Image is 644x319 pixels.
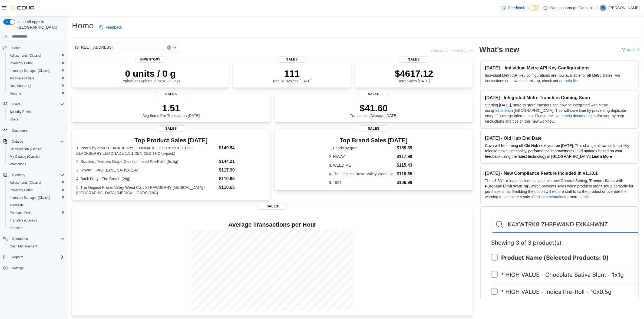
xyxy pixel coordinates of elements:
[1,126,67,134] button: Customers
[5,75,67,82] button: Purchase Orders
[622,48,640,52] a: View allExternal link
[8,75,37,82] a: Purchase Orders
[8,116,64,123] span: Users
[399,56,429,63] span: Sales
[219,184,266,191] dd: $110.65
[397,162,419,169] dd: $115.43
[8,109,64,115] span: Security Roles
[143,103,200,113] p: 1.51
[97,22,124,33] a: Feedback
[1,264,67,272] button: Settings
[8,109,33,115] a: Security Roles
[10,254,25,260] button: Reports
[76,221,468,228] h4: Average Transactions per Hour
[10,91,21,96] span: Reports
[10,244,37,249] span: Cash Management
[12,102,20,106] span: Users
[565,79,578,83] a: help file
[485,65,634,70] h3: [DATE] – Individual Metrc API Key Configurations
[8,68,52,74] a: Inventory Manager (Classic)
[431,49,473,53] p: Updated 1 minute(s) ago
[8,90,64,97] span: Reports
[12,139,23,144] span: Catalog
[8,243,64,250] span: Cash Management
[272,68,311,79] p: 111
[5,82,67,90] a: Dashboards
[5,59,67,67] button: Inventory Count
[397,145,419,151] dd: $155.89
[5,90,67,97] button: Reports
[167,45,171,50] button: Clear input
[485,143,629,159] span: Cova will be turning off Old Hub next year on [DATE]. This change allows us to quickly release ne...
[397,153,419,160] dd: $117.90
[8,90,23,97] a: Reports
[72,20,94,31] h1: Home
[121,68,180,79] p: 0 units / 0 g
[529,5,541,11] input: Dark Mode
[485,102,634,124] p: Starting [DATE], store-to-store transfers can now be integrated with Metrc using in [GEOGRAPHIC_D...
[494,108,510,113] a: Transfers
[10,84,31,88] span: Dashboards
[219,145,266,151] dd: $149.94
[1,235,67,243] button: Operations
[8,217,64,224] span: Transfers (Classic)
[219,176,266,182] dd: $110.65
[395,68,433,79] p: $4617.12
[5,160,67,168] button: Promotions
[8,217,39,224] a: Transfers (Classic)
[10,236,30,242] button: Operations
[5,194,67,202] button: Inventory Manager (Classic)
[121,68,180,83] div: Expired or Expiring in Next 30 Days
[1,100,67,108] button: Users
[12,46,21,50] span: Home
[76,185,217,196] dt: 5. The Original Fraser Valley Weed Co. : STRAWBERRY [MEDICAL_DATA] - [GEOGRAPHIC_DATA] [MEDICAL_D...
[10,188,33,192] span: Inventory Count
[1,138,67,145] button: Catalog
[277,56,307,63] span: Sales
[10,265,64,271] span: Settings
[12,266,24,270] span: Settings
[10,203,24,207] span: Manifests
[5,243,67,250] button: Cash Management
[8,146,45,152] a: Classification (Classic)
[609,5,640,11] p: [PERSON_NAME]
[329,180,395,185] dt: 5. 1964
[485,95,634,100] h3: [DATE] - Integrated Metrc Transfers Coming Soon
[597,5,598,11] p: |
[5,217,67,224] button: Transfers (Classic)
[12,129,28,133] span: Customers
[5,186,67,194] button: Inventory Count
[173,45,177,50] button: Open list of options
[1,171,67,179] button: Inventory
[1,44,67,52] button: Home
[10,218,37,223] span: Transfers (Classic)
[8,225,25,231] a: Transfers
[10,101,64,108] span: Users
[8,179,64,186] span: Adjustments (Classic)
[485,73,634,83] p: Individual Metrc API key configurations are now available for all Metrc states. For instructions ...
[5,202,67,209] button: Manifests
[359,125,389,132] span: Sales
[10,180,41,185] span: Adjustments (Classic)
[76,159,217,164] dt: 2. Rizzlers : Twisters Grape Galaxy Infused Pre-Rolls (6x.5g)
[8,179,43,186] a: Adjustments (Classic)
[10,155,40,159] span: My Catalog (Classic)
[10,53,41,58] span: Adjustments (Classic)
[8,202,64,209] span: Manifests
[76,145,217,156] dt: 1. Pearls by gron : BLACKBERRY LEMONADE 1:1:1 CBN:CBD:THC - BLACKBERRY LEMONADE 1:1:1 CBN:CBD:THC...
[8,225,64,231] span: Transfers
[76,137,266,144] h3: Top Product Sales [DATE]
[10,127,30,134] a: Customers
[8,161,64,167] span: Promotions
[10,211,34,215] span: Purchase Orders
[600,5,606,11] div: Denise Meng
[10,236,64,242] span: Operations
[10,172,64,178] span: Inventory
[10,61,33,65] span: Inventory Count
[257,203,288,210] span: Sales
[485,135,634,141] h3: [DATE] - Old Hub End Date
[10,265,26,271] a: Settings
[5,209,67,217] button: Purchase Orders
[10,101,22,108] button: Users
[8,60,35,66] a: Inventory Count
